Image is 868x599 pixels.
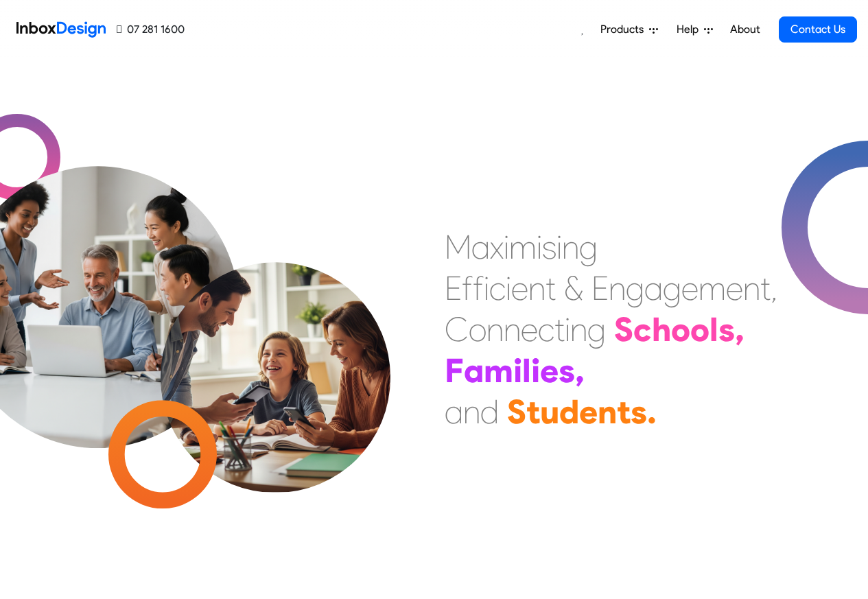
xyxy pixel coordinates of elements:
a: Help [671,16,718,43]
div: S [614,309,633,350]
div: n [609,268,626,309]
div: i [484,268,489,309]
span: Help [677,21,704,38]
div: c [633,309,652,350]
div: l [522,350,531,391]
a: Contact Us [779,16,857,43]
div: a [471,226,490,268]
div: i [556,226,562,268]
div: , [735,309,744,350]
div: t [760,268,771,309]
div: n [463,391,480,432]
div: e [511,268,528,309]
a: About [726,16,764,43]
div: d [559,391,579,432]
div: e [681,268,699,309]
div: M [445,226,471,268]
div: n [504,309,521,350]
div: g [626,268,644,309]
div: s [631,391,647,432]
div: g [587,309,606,350]
div: i [531,350,540,391]
div: l [709,309,718,350]
div: a [445,391,463,432]
div: m [509,226,537,268]
div: s [542,226,556,268]
div: n [528,268,546,309]
div: i [506,268,511,309]
div: F [445,350,464,391]
div: e [521,309,538,350]
a: 07 281 1600 [117,21,185,38]
div: , [771,268,777,309]
div: m [699,268,726,309]
div: e [579,391,598,432]
div: i [504,226,509,268]
div: i [537,226,542,268]
div: f [462,268,473,309]
div: n [570,309,587,350]
div: g [663,268,681,309]
div: g [579,226,598,268]
div: E [445,268,462,309]
div: m [484,350,513,391]
div: s [559,350,575,391]
div: E [591,268,609,309]
div: e [540,350,559,391]
div: h [652,309,671,350]
div: f [473,268,484,309]
div: d [480,391,499,432]
div: c [489,268,506,309]
span: Products [600,21,649,38]
div: n [562,226,579,268]
div: o [469,309,486,350]
div: a [464,350,484,391]
div: S [507,391,526,432]
div: e [726,268,743,309]
div: t [554,309,565,350]
div: . [647,391,657,432]
div: n [486,309,504,350]
div: i [565,309,570,350]
div: o [690,309,709,350]
div: s [718,309,735,350]
div: n [598,391,617,432]
div: & [564,268,583,309]
div: a [644,268,663,309]
div: , [575,350,585,391]
div: Maximising Efficient & Engagement, Connecting Schools, Families, and Students. [445,226,777,432]
div: i [513,350,522,391]
div: u [540,391,559,432]
img: parents_with_child.png [132,205,419,493]
div: x [490,226,504,268]
div: c [538,309,554,350]
div: t [546,268,556,309]
div: t [526,391,540,432]
a: Products [595,16,664,43]
div: C [445,309,469,350]
div: n [743,268,760,309]
div: o [671,309,690,350]
div: t [617,391,631,432]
